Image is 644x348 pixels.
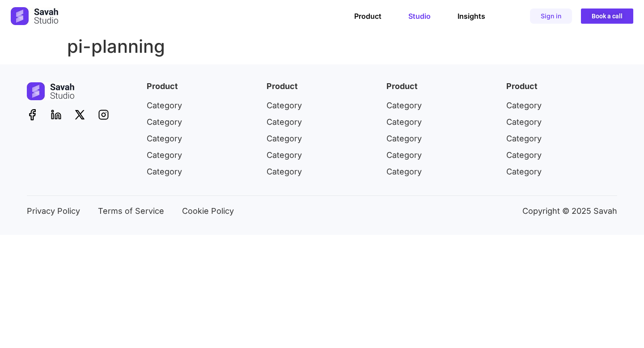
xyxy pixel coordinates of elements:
[506,82,617,90] h4: Product
[147,132,182,144] span: Category
[147,149,182,161] span: Category
[506,99,542,111] span: Category
[506,166,542,178] span: Category
[581,8,633,24] a: Book a call
[541,13,561,19] span: Sign in
[27,205,80,217] span: Privacy Policy
[147,99,182,111] span: Category
[506,116,542,128] span: Category
[267,116,302,128] span: Category
[386,116,422,128] span: Category
[67,36,577,57] h1: pi-planning
[408,12,431,21] a: Studio
[267,166,302,178] span: Category
[530,8,572,24] a: Sign in
[147,116,182,128] span: Category
[386,132,422,144] span: Category
[386,82,497,90] h4: Product
[522,207,617,215] p: Copyright © 2025 Savah
[147,166,182,178] span: Category
[386,99,422,111] span: Category
[267,132,302,144] span: Category
[354,12,381,21] a: Product
[599,305,644,348] iframe: Chat Widget
[354,12,485,21] nav: Menu
[506,149,542,161] span: Category
[506,132,542,144] span: Category
[267,149,302,161] span: Category
[592,13,623,19] span: Book a call
[386,149,422,161] span: Category
[147,82,258,90] h4: Product
[98,205,164,217] span: Terms of Service
[267,99,302,111] span: Category
[458,12,485,21] a: Insights
[267,82,377,90] h4: Product
[386,166,422,178] span: Category
[182,205,234,217] span: Cookie Policy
